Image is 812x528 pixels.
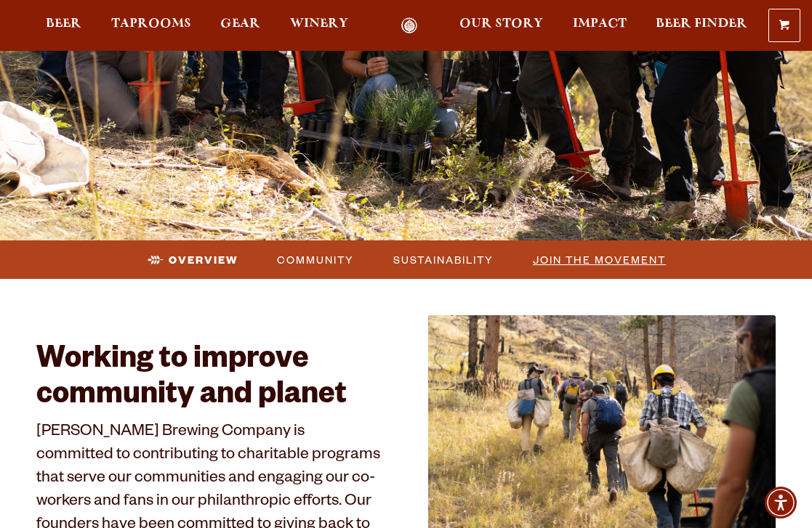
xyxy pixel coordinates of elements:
a: Overview [139,249,245,270]
span: Beer [46,18,81,30]
span: Beer Finder [656,18,747,30]
span: Impact [573,18,627,30]
a: Winery [281,17,358,34]
span: Taprooms [111,18,191,30]
span: Winery [290,18,348,30]
a: Taprooms [102,17,201,34]
a: Our Story [450,17,552,34]
a: Community [268,249,361,270]
a: Join the Movement [524,249,673,270]
span: Our Story [459,18,543,30]
a: Beer Finder [646,17,757,34]
span: Community [277,249,354,270]
span: Overview [169,249,238,270]
a: Impact [563,17,636,34]
span: Join the Movement [533,249,666,270]
span: Sustainability [393,249,494,270]
a: Sustainability [385,249,501,270]
a: Beer [36,17,91,34]
h2: Working to improve community and planet [36,344,384,415]
a: Gear [211,17,270,34]
div: Accessibility Menu [765,487,797,519]
span: Gear [220,18,260,30]
a: Odell Home [382,17,437,34]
